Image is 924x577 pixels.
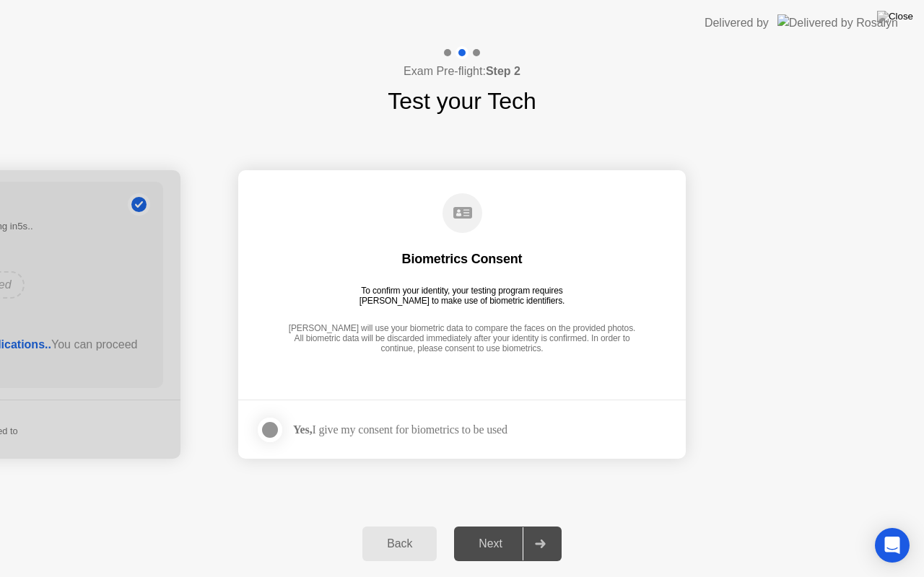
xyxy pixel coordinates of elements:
div: Next [458,537,523,550]
div: Back [367,537,432,550]
h4: Exam Pre-flight: [404,63,520,80]
button: Next [454,527,562,561]
b: Step 2 [486,65,520,77]
div: Delivered by [705,14,769,32]
h1: Test your Tech [388,84,536,118]
img: Delivered by Rosalyn [777,14,898,31]
div: Biometrics Consent [402,250,523,268]
button: Back [362,527,437,561]
div: I give my consent for biometrics to be used [293,423,507,436]
div: Open Intercom Messenger [875,528,910,563]
div: To confirm your identity, your testing program requires [PERSON_NAME] to make use of biometric id... [354,286,571,306]
strong: Yes, [293,423,312,436]
img: Close [877,11,913,22]
div: [PERSON_NAME] will use your biometric data to compare the faces on the provided photos. All biome... [284,323,640,356]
